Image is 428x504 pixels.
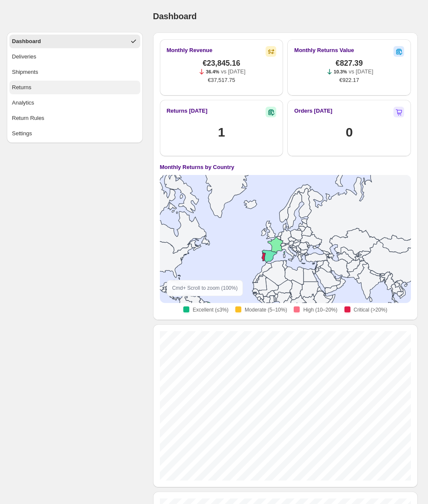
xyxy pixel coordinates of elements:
[9,81,140,94] button: Returns
[9,127,140,140] button: Settings
[12,52,36,61] div: Deliveries
[294,46,354,55] h2: Monthly Returns Value
[221,67,246,76] p: vs [DATE]
[12,68,38,76] div: Shipments
[349,67,373,76] p: vs [DATE]
[12,37,41,46] div: Dashboard
[160,163,234,172] h4: Monthly Returns by Country
[12,83,32,92] div: Returns
[9,65,140,79] button: Shipments
[334,69,347,74] span: 10.3%
[208,76,235,84] span: €37,517.75
[335,59,363,67] span: €827.39
[339,76,359,84] span: €922.17
[218,124,225,141] h1: 1
[202,59,240,67] span: €23,845.16
[167,46,213,55] h2: Monthly Revenue
[354,306,388,313] span: Critical (>20%)
[294,107,332,115] h2: Orders [DATE]
[9,35,140,48] button: Dashboard
[9,50,140,64] button: Deliveries
[153,12,197,21] span: Dashboard
[12,99,34,107] div: Analytics
[12,114,44,122] div: Return Rules
[167,280,243,296] div: Cmd + Scroll to zoom ( 100 %)
[245,306,287,313] span: Moderate (5–10%)
[206,69,219,74] span: 36.4%
[9,96,140,110] button: Analytics
[303,306,337,313] span: High (10–20%)
[167,107,208,115] h2: Returns [DATE]
[193,306,228,313] span: Excellent (≤3%)
[12,129,32,138] div: Settings
[9,111,140,125] button: Return Rules
[346,124,353,141] h1: 0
